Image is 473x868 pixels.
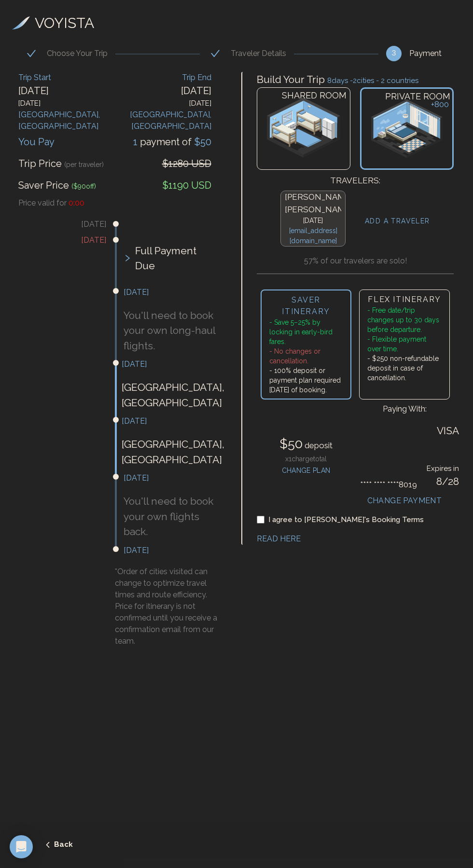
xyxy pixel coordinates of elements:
[269,346,343,366] li: - No changes or cancellation.
[327,76,418,85] span: 8 days - 2 cities - 2 countries
[18,83,115,98] div: [DATE]
[269,317,343,346] li: - Save 5–25% by locking in early-bird fares.
[69,198,84,207] span: 0 : 00
[257,534,301,543] a: READ HERE
[409,48,449,59] div: Payment
[367,354,442,383] li: - $250 non-refundable deposit in case of cancellation.
[115,98,211,109] div: [DATE]
[427,463,459,480] h3: Expires in
[279,434,333,454] h4: $ 50
[257,255,454,267] h4: 57% of our travelers are solo!
[303,441,333,450] span: deposit
[71,182,96,190] span: ($ 90 off)
[64,161,104,168] span: (per traveler)
[257,170,454,187] h1: Travelers:
[162,179,211,191] span: $1190 USD
[14,833,73,856] button: Back
[124,545,225,556] h3: [DATE]
[47,48,115,59] div: Choose Your Trip
[385,90,450,103] h4: PRIVATE ROOM
[124,472,225,484] h3: [DATE]
[124,308,225,354] p: You'll need to book your own long-haul flights.
[269,366,343,395] li: - 100% deposit or payment plan required [DATE] of booking.
[437,423,459,439] h3: visa
[124,494,225,539] p: You'll need to book your own flights back.
[12,12,94,34] a: VOYISTA
[115,566,225,686] h4: *Order of cities visited can change to optimize travel times and route efficiency. Price for itin...
[18,178,96,193] div: Saver Price
[5,420,104,468] img: Vienna
[5,234,106,246] h3: [DATE]
[122,437,224,467] p: [GEOGRAPHIC_DATA] , [GEOGRAPHIC_DATA]
[18,98,115,109] div: [DATE]
[269,294,343,317] h3: SAVER ITINERARY
[279,454,333,464] h4: x 1 charge total
[355,403,454,421] h3: Paying With:
[124,287,225,298] h3: [DATE]
[285,191,341,216] h4: [PERSON_NAME] [PERSON_NAME]
[18,198,67,207] span: Price valid for
[431,98,449,111] h4: + 800
[192,136,211,148] span: $ 50
[135,243,217,274] span: Full Payment Due
[122,380,224,410] p: [GEOGRAPHIC_DATA] , [GEOGRAPHIC_DATA]
[10,835,33,858] div: Open Intercom Messenger
[282,89,347,102] h4: SHARED ROOM
[18,156,104,171] div: Trip Price
[386,46,402,61] div: 3
[115,72,211,83] div: Trip End
[355,493,454,507] h3: CHANGE PAYMENT
[371,98,443,159] img: No picture
[367,305,442,334] li: - Free date/trip changes up to 30 days before departure.
[115,83,211,98] div: [DATE]
[133,136,140,148] span: 1
[367,334,442,354] li: - Flexible payment over time.
[18,109,115,132] div: [GEOGRAPHIC_DATA] , [GEOGRAPHIC_DATA]
[367,294,442,305] h3: FLEX ITINERARY
[18,72,115,83] div: Trip Start
[267,97,340,158] img: No picture
[122,415,224,427] h3: [DATE]
[365,216,430,226] h4: ADD A TRAVELER
[436,474,459,491] h3: 8 / 28
[268,514,424,525] label: I agree to [PERSON_NAME]'s Booking Terms
[18,135,55,149] div: You Pay
[133,135,211,149] div: payment of
[122,358,224,370] h3: [DATE]
[257,72,454,87] h3: Build Your Trip
[12,16,30,30] img: Voyista Logo
[285,226,341,246] h4: [EMAIL_ADDRESS][DOMAIN_NAME]
[162,158,211,169] span: $1280 USD
[35,12,94,34] h3: VOYISTA
[279,464,333,476] h4: CHANGE PLAN
[5,219,106,230] h3: [DATE]
[231,48,294,59] div: Traveler Details
[5,363,104,411] img: Munich
[285,216,341,226] h4: [DATE]
[115,109,211,132] div: [GEOGRAPHIC_DATA] , [GEOGRAPHIC_DATA]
